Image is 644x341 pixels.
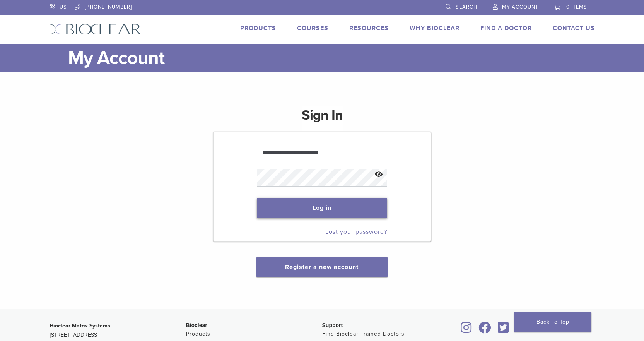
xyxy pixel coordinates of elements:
[257,198,387,218] button: Log in
[322,331,405,337] a: Find Bioclear Trained Doctors
[458,326,475,334] a: Bioclear
[514,312,591,332] a: Back To Top
[371,165,387,185] button: Show password
[349,24,389,32] a: Resources
[502,4,538,10] span: My Account
[325,228,387,236] a: Lost your password?
[297,24,328,32] a: Courses
[566,4,587,10] span: 0 items
[456,4,477,10] span: Search
[476,326,494,334] a: Bioclear
[50,322,110,329] strong: Bioclear Matrix Systems
[240,24,276,32] a: Products
[285,263,359,271] a: Register a new account
[256,257,387,277] button: Register a new account
[68,44,595,72] h1: My Account
[186,331,210,337] a: Products
[302,106,343,131] h1: Sign In
[322,322,343,328] span: Support
[50,24,141,35] img: Bioclear
[495,326,512,334] a: Bioclear
[410,24,460,32] a: Why Bioclear
[553,24,595,32] a: Contact Us
[480,24,532,32] a: Find A Doctor
[186,322,207,328] span: Bioclear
